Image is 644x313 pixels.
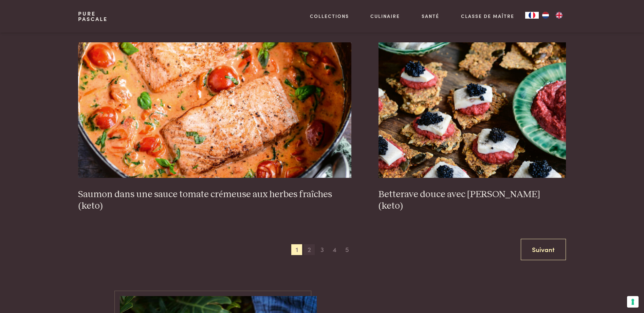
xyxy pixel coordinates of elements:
[539,12,566,19] ul: Language list
[78,42,351,178] img: Saumon dans une sauce tomate crémeuse aux herbes fraîches (keto)
[525,12,539,19] a: FR
[539,12,552,19] a: NL
[521,239,566,260] a: Suivant
[78,11,108,22] a: PurePascale
[78,42,351,212] a: Saumon dans une sauce tomate crémeuse aux herbes fraîches (keto) Saumon dans une sauce tomate cré...
[317,244,328,255] span: 3
[525,12,566,19] aside: Language selected: Français
[461,13,514,20] a: Classe de maître
[379,42,566,178] img: Betterave douce avec hareng aigre (keto)
[310,13,349,20] a: Collections
[422,13,439,20] a: Santé
[304,244,315,255] span: 2
[342,244,353,255] span: 5
[291,244,302,255] span: 1
[379,42,566,212] a: Betterave douce avec hareng aigre (keto) Betterave douce avec [PERSON_NAME] (keto)
[78,189,351,212] h3: Saumon dans une sauce tomate crémeuse aux herbes fraîches (keto)
[329,244,340,255] span: 4
[370,13,400,20] a: Culinaire
[525,12,539,19] div: Language
[627,296,639,308] button: Vos préférences en matière de consentement pour les technologies de suivi
[379,189,566,212] h3: Betterave douce avec [PERSON_NAME] (keto)
[552,12,566,19] a: EN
